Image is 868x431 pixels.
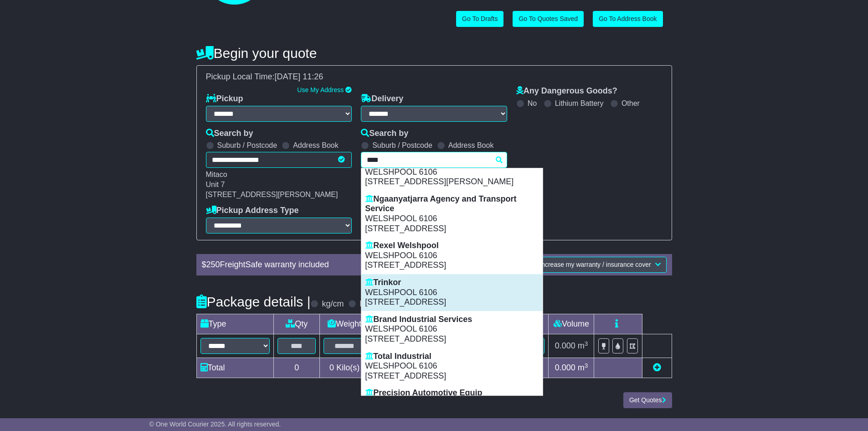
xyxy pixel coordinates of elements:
[578,341,588,350] span: m
[274,314,320,334] td: Qty
[365,251,539,261] p: WELSHPOOL 6106
[365,194,539,214] p: Ngaanyatjarra Agency and Transport Service
[528,99,537,108] label: No
[549,314,594,334] td: Volume
[201,72,667,82] div: Pickup Local Time:
[196,294,311,309] h4: Package details |
[578,363,588,372] span: m
[365,260,539,270] p: [STREET_ADDRESS]
[206,129,253,139] label: Search by
[360,299,375,309] label: lb/in
[361,94,403,104] label: Delivery
[365,315,539,325] p: Brand Industrial Services
[365,371,539,381] p: [STREET_ADDRESS]
[293,141,339,150] label: Address Book
[365,297,539,307] p: [STREET_ADDRESS]
[372,141,432,150] label: Suburb / Postcode
[539,261,651,268] span: Increase my warranty / insurance cover
[206,94,243,104] label: Pickup
[196,46,672,61] h4: Begin your quote
[197,260,460,270] div: $ FreightSafe warranty included
[365,278,539,288] p: Trinkor
[274,358,320,378] td: 0
[365,334,539,344] p: [STREET_ADDRESS]
[555,99,604,108] label: Lithium Battery
[365,214,539,224] p: WELSHPOOL 6106
[322,299,344,309] label: kg/cm
[623,392,672,408] button: Get Quotes
[217,141,277,150] label: Suburb / Postcode
[516,86,617,96] label: Any Dangerous Goods?
[448,141,494,150] label: Address Book
[365,224,539,234] p: [STREET_ADDRESS]
[621,99,640,108] label: Other
[585,340,588,347] sup: 3
[320,314,370,334] td: Weight
[361,129,408,139] label: Search by
[206,206,299,216] label: Pickup Address Type
[365,177,539,187] p: [STREET_ADDRESS][PERSON_NAME]
[585,362,588,369] sup: 3
[196,358,274,378] td: Total
[297,86,344,93] a: Use My Address
[206,181,225,188] span: Unit 7
[329,363,334,372] span: 0
[653,363,661,372] a: Add new item
[275,72,324,81] span: [DATE] 11:26
[555,341,575,350] span: 0.000
[206,260,220,269] span: 250
[206,171,227,178] span: Mitaco
[456,11,503,27] a: Go To Drafts
[365,361,539,371] p: WELSHPOOL 6106
[196,314,274,334] td: Type
[593,11,663,27] a: Go To Address Book
[513,11,584,27] a: Go To Quotes Saved
[149,421,281,428] span: © One World Courier 2025. All rights reserved.
[534,257,666,273] button: Increase my warranty / insurance cover
[206,191,338,198] span: [STREET_ADDRESS][PERSON_NAME]
[365,388,539,398] p: Precision Automotive Equip
[365,241,539,251] p: Rexel Welshpool
[365,352,539,362] p: Total Industrial
[555,363,575,372] span: 0.000
[365,288,539,298] p: WELSHPOOL 6106
[365,167,539,177] p: WELSHPOOL 6106
[320,358,370,378] td: Kilo(s)
[365,324,539,334] p: WELSHPOOL 6106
